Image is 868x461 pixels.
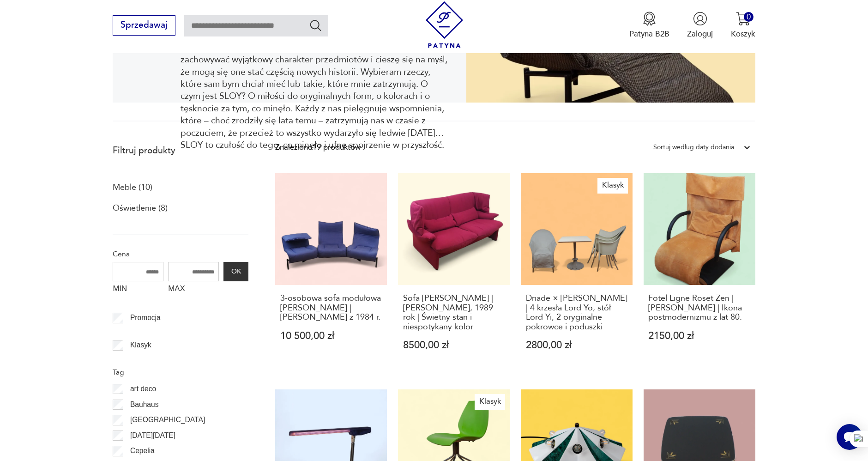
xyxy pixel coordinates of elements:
[113,15,175,36] button: Sprzedawaj
[280,294,382,322] h3: 3-osobowa sofa modułowa [PERSON_NAME] | [PERSON_NAME] z 1984 r.
[130,430,175,442] p: [DATE][DATE]
[687,29,713,39] p: Zaloguj
[130,399,159,411] p: Bauhaus
[113,366,248,378] p: Tag
[687,12,713,39] button: Zaloguj
[642,12,657,26] img: Ikona medalu
[526,340,627,350] p: 2800,00 zł
[130,339,151,351] p: Klasyk
[309,18,322,32] button: Szukaj
[649,331,750,341] p: 2150,00 zł
[693,12,707,26] img: Ikonka użytkownika
[731,29,755,39] p: Koszyk
[275,141,361,153] div: Znaleziono 19 produktów
[113,248,248,260] p: Cena
[130,445,155,457] p: Cepelia
[629,29,669,39] p: Patyna B2B
[731,12,755,39] button: 0Koszyk
[644,173,755,372] a: Fotel Ligne Roset Zen | Claude Brisson | Ikona postmodernizmu z lat 80.Fotel Ligne Roset Zen | [P...
[275,173,387,372] a: 3-osobowa sofa modułowa Cassina Veranda | Vico Magistretti z 1984 r.3-osobowa sofa modułowa [PERS...
[130,414,205,426] p: [GEOGRAPHIC_DATA]
[168,281,219,299] label: MAX
[403,340,505,350] p: 8500,00 zł
[736,12,750,26] img: Ikona koszyka
[223,262,248,281] button: OK
[113,200,168,216] a: Oświetlenie (8)
[421,1,468,48] img: Patyna - sklep z meblami i dekoracjami vintage
[113,281,163,299] label: MIN
[629,12,669,39] a: Ikona medaluPatyna B2B
[653,141,734,153] div: Sortuj według daty dodania
[837,424,862,450] iframe: Smartsupp widget button
[113,22,175,30] a: Sprzedawaj
[398,173,510,372] a: Sofa Cassina Portovenere | Vico Magistretti, 1989 rok | Świetny stan i niespotykany kolorSofa [PE...
[113,145,248,157] p: Filtruj produkty
[744,12,753,22] div: 0
[130,312,161,324] p: Promocja
[403,294,505,332] h3: Sofa [PERSON_NAME] | [PERSON_NAME], 1989 rok | Świetny stan i niespotykany kolor
[526,294,627,332] h3: Driade × [PERSON_NAME] | 4 krzesła Lord Yo, stół Lord Yi, 2 oryginalne pokrowce i poduszki
[280,331,382,341] p: 10 500,00 zł
[113,180,152,195] a: Meble (10)
[130,383,156,395] p: art deco
[629,12,669,39] button: Patyna B2B
[649,294,750,322] h3: Fotel Ligne Roset Zen | [PERSON_NAME] | Ikona postmodernizmu z lat 80.
[521,173,633,372] a: KlasykDriade × Philippe Starck | 4 krzesła Lord Yo, stół Lord Yi, 2 oryginalne pokrowce i poduszk...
